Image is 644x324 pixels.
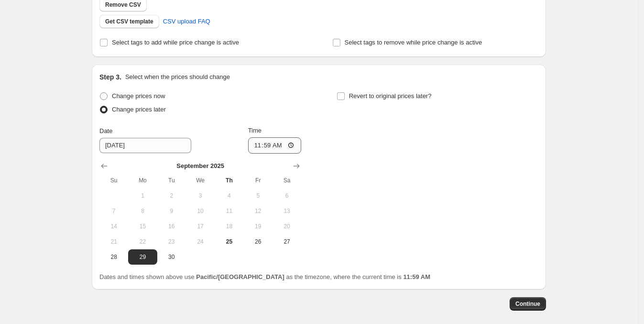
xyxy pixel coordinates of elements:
[244,219,273,234] button: Friday September 19 2025
[128,203,157,219] button: Monday September 8 2025
[186,173,215,188] th: Wednesday
[99,273,430,280] span: Dates and times shown above use as the timezone, where the current time is
[99,234,128,249] button: Sunday September 21 2025
[161,192,182,200] span: 2
[112,92,165,100] span: Change prices now
[99,127,112,134] span: Date
[273,188,301,203] button: Saturday September 6 2025
[128,219,157,234] button: Monday September 15 2025
[186,219,215,234] button: Wednesday September 17 2025
[215,203,243,219] button: Thursday September 11 2025
[103,253,124,261] span: 28
[218,223,240,230] span: 18
[248,137,302,154] input: 12:00
[190,223,211,230] span: 17
[103,207,124,215] span: 7
[248,238,269,246] span: 26
[215,173,243,188] th: Thursday
[244,203,273,219] button: Friday September 12 2025
[161,207,182,215] span: 9
[112,106,166,113] span: Change prices later
[99,15,159,28] button: Get CSV template
[290,159,303,173] button: Show next month, October 2025
[215,188,243,203] button: Thursday September 4 2025
[99,72,121,82] h2: Step 3.
[218,238,240,246] span: 25
[112,39,239,46] span: Select tags to add while price change is active
[157,188,186,203] button: Tuesday September 2 2025
[161,177,182,184] span: Tu
[218,177,240,184] span: Th
[186,188,215,203] button: Wednesday September 3 2025
[248,192,269,200] span: 5
[244,188,273,203] button: Friday September 5 2025
[99,219,128,234] button: Sunday September 14 2025
[99,138,191,153] input: 9/25/2025
[215,234,243,249] button: Today Thursday September 25 2025
[132,223,153,230] span: 15
[218,207,240,215] span: 11
[105,18,153,25] span: Get CSV template
[349,92,432,100] span: Revert to original prices later?
[186,234,215,249] button: Wednesday September 24 2025
[190,238,211,246] span: 24
[105,1,141,9] span: Remove CSV
[128,188,157,203] button: Monday September 1 2025
[128,249,157,265] button: Monday September 29 2025
[132,177,153,184] span: Mo
[273,234,301,249] button: Saturday September 27 2025
[196,273,284,280] b: Pacific/[GEOGRAPHIC_DATA]
[161,223,182,230] span: 16
[190,192,211,200] span: 3
[248,223,269,230] span: 19
[248,177,269,184] span: Fr
[403,273,430,280] b: 11:59 AM
[157,14,216,29] a: CSV upload FAQ
[132,238,153,246] span: 22
[99,173,128,188] th: Sunday
[248,127,262,134] span: Time
[157,173,186,188] th: Tuesday
[186,203,215,219] button: Wednesday September 10 2025
[98,159,111,173] button: Show previous month, August 2025
[161,253,182,261] span: 30
[128,234,157,249] button: Monday September 22 2025
[161,238,182,246] span: 23
[132,207,153,215] span: 8
[248,207,269,215] span: 12
[345,39,482,46] span: Select tags to remove while price change is active
[276,223,297,230] span: 20
[276,192,297,200] span: 6
[132,192,153,200] span: 1
[157,234,186,249] button: Tuesday September 23 2025
[190,177,211,184] span: We
[157,249,186,265] button: Tuesday September 30 2025
[276,238,297,246] span: 27
[163,17,210,26] span: CSV upload FAQ
[128,173,157,188] th: Monday
[103,238,124,246] span: 21
[244,173,273,188] th: Friday
[276,177,297,184] span: Sa
[244,234,273,249] button: Friday September 26 2025
[103,223,124,230] span: 14
[273,203,301,219] button: Saturday September 13 2025
[103,177,124,184] span: Su
[218,192,240,200] span: 4
[125,72,230,82] p: Select when the prices should change
[157,203,186,219] button: Tuesday September 9 2025
[273,219,301,234] button: Saturday September 20 2025
[215,219,243,234] button: Thursday September 18 2025
[190,207,211,215] span: 10
[132,253,153,261] span: 29
[157,219,186,234] button: Tuesday September 16 2025
[99,203,128,219] button: Sunday September 7 2025
[515,300,540,308] span: Continue
[273,173,301,188] th: Saturday
[510,297,546,311] button: Continue
[99,249,128,265] button: Sunday September 28 2025
[276,207,297,215] span: 13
